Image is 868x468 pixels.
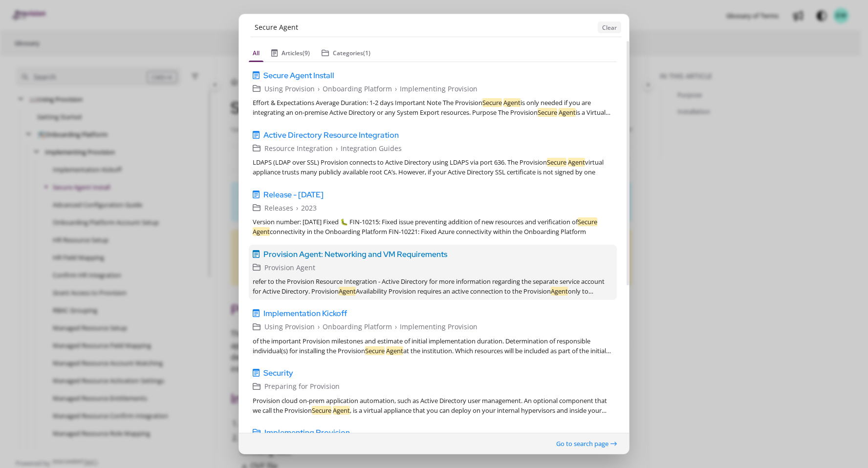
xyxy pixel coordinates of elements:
[333,406,350,415] em: Agent
[538,108,557,117] em: Secure
[249,125,617,181] a: Active Directory Resource IntegrationResource Integration›Integration GuidesLDAPS (LDAP over SSL)...
[267,45,314,62] button: Articles
[336,143,338,153] span: ›
[363,49,370,57] span: (1)
[264,381,340,392] span: Preparing for Provision
[253,277,613,296] div: refer to the Provision Resource Integration - Active Directory for more information regarding the...
[303,49,310,57] span: (9)
[253,336,613,356] div: of the important Provision milestones and estimate of initial implementation duration. Determinat...
[312,406,331,415] em: Secure
[253,396,613,415] div: Provision cloud on-prem application automation, such as Active Directory user management. An opti...
[578,217,597,226] em: Secure
[395,83,397,94] span: ›
[253,98,613,117] div: Effort & Expectations Average Duration: 1-2 days Important Note The Provision is only needed if y...
[263,248,447,260] span: Provision Agent: Networking and VM Requirements
[263,367,293,379] span: Security
[263,129,399,141] span: Active Directory Resource Integration
[400,321,477,332] span: Implementing Provision
[547,158,566,167] em: Secure
[301,202,317,213] span: 2023
[264,427,350,439] span: Implementing Provision
[263,308,347,319] span: Implementation Kickoff
[339,287,356,296] em: Agent
[264,321,315,332] span: Using Provision
[253,157,613,177] div: LDAPS (LDAP over SSL) Provision connects to Active Directory using LDAPS via port 636. The Provis...
[264,83,315,94] span: Using Provision
[503,98,521,107] em: Agent
[323,83,392,94] span: Onboarding Platform
[249,244,617,300] a: Provision Agent: Networking and VM RequirementsProvision Agentrefer to the Provision Resource Int...
[249,304,617,360] a: Implementation KickoffUsing Provision›Onboarding Platform›Implementing Provisionof the important ...
[482,98,502,107] em: Secure
[253,217,613,236] div: Version number: [DATE] Fixed 🐛 FIN-10215: Fixed issue preventing addition of new resources and ve...
[365,346,385,355] em: Secure
[263,69,334,81] span: Secure Agent Install
[568,158,585,167] em: Agent
[296,202,298,213] span: ›
[551,287,568,296] em: Agent
[249,185,617,240] a: Release - [DATE]Releases›2023Version number: [DATE] Fixed 🐛 FIN-10215: Fixed issue preventing add...
[556,438,617,449] button: Go to search page
[318,321,320,332] span: ›
[264,202,293,213] span: Releases
[249,45,263,62] button: All
[249,363,617,419] a: SecurityPreparing for ProvisionProvision cloud on-prem application automation, such as Active Dir...
[253,227,270,236] em: Agent
[400,83,477,94] span: Implementing Provision
[386,346,403,355] em: Agent
[323,321,392,332] span: Onboarding Platform
[249,65,617,121] a: Secure Agent InstallUsing Provision›Onboarding Platform›Implementing ProvisionEffort & Expectatio...
[251,18,594,37] input: Enter Keywords
[318,83,320,94] span: ›
[395,321,397,332] span: ›
[598,21,621,33] button: Clear
[263,189,324,200] span: Release - [DATE]
[559,108,576,117] em: Agent
[318,45,374,62] button: Categories
[341,143,402,153] span: Integration Guides
[264,143,333,153] span: Resource Integration
[264,262,315,273] span: Provision Agent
